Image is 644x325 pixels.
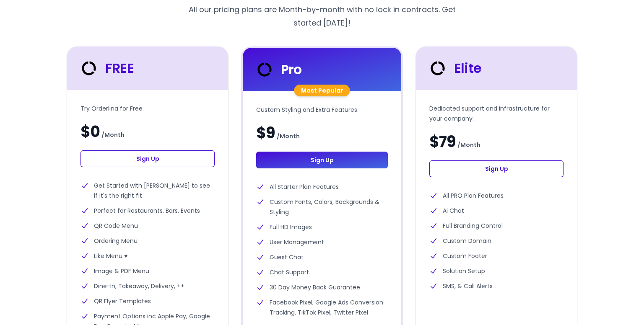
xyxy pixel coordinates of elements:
li: Ai Chat [429,206,563,216]
li: QR Code Menu [80,221,215,231]
li: Perfect for Restaurants, Bars, Events [80,206,215,216]
li: Custom Fonts, Colors, Backgrounds & Styling [256,197,388,217]
span: / Month [457,140,480,150]
li: Full Branding Control [429,221,563,231]
div: Elite [428,58,481,78]
span: / Month [101,130,125,140]
li: Custom Footer [429,251,563,261]
p: All our pricing plans are Month-by-month with no lock in contracts. Get started [DATE]! [181,3,463,30]
li: Chat Support [256,267,388,277]
li: Like Menu ♥ [80,251,215,261]
li: Custom Domain [429,236,563,246]
li: Dine-In, Takeaway, Delivery, ++ [80,281,215,291]
a: Sign Up [80,150,215,167]
li: All PRO Plan Features [429,191,563,201]
p: Custom Styling and Extra Features [256,105,388,115]
li: Full HD Images [256,222,388,232]
p: Dedicated support and infrastructure for your company. [429,103,563,124]
a: Sign Up [256,152,388,168]
li: 30 Day Money Back Guarantee [256,282,388,292]
span: $79 [429,134,456,150]
span: $0 [80,124,100,140]
div: Pro [254,59,302,80]
div: FREE [79,58,134,78]
li: Ordering Menu [80,236,215,246]
li: All Starter Plan Features [256,182,388,192]
li: SMS, & Call Alerts [429,281,563,291]
span: $9 [256,125,275,142]
li: Guest Chat [256,252,388,262]
li: User Management [256,237,388,247]
a: Sign Up [429,160,563,177]
div: Most Popular [294,85,350,96]
li: Facebook Pixel, Google Ads Conversion Tracking, TikTok Pixel, Twitter Pixel [256,297,388,317]
li: Get Started with [PERSON_NAME] to see if it's the right fit [80,181,215,201]
span: / Month [277,131,300,141]
li: Solution Setup [429,266,563,276]
li: Image & PDF Menu [80,266,215,276]
li: QR Flyer Templates [80,296,215,306]
p: Try Orderlina for Free [80,103,215,113]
